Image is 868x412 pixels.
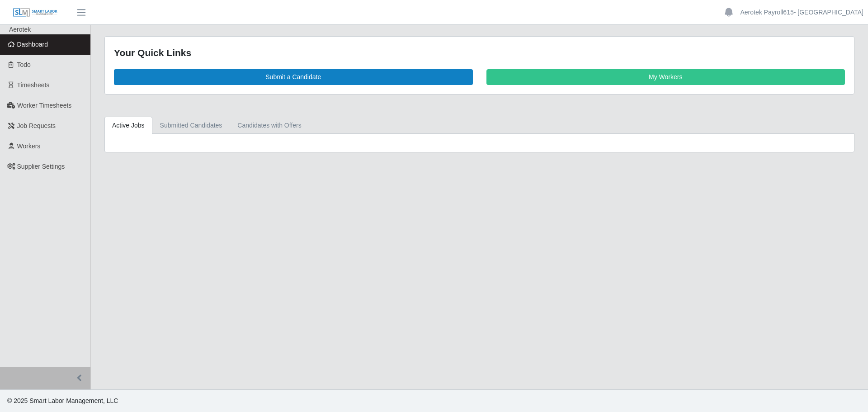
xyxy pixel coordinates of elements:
a: Submit a Candidate [114,69,473,85]
a: Active Jobs [104,117,152,134]
a: Candidates with Offers [230,117,309,134]
span: Todo [17,61,31,68]
span: Aerotek [9,26,31,33]
img: SLM Logo [13,8,58,18]
span: Workers [17,142,41,150]
a: My Workers [486,69,845,85]
a: Submitted Candidates [152,117,230,134]
div: Your Quick Links [114,46,845,60]
span: Job Requests [17,122,56,129]
a: Aerotek Payroll615- [GEOGRAPHIC_DATA] [740,8,863,17]
span: Dashboard [17,41,48,48]
span: Timesheets [17,81,50,89]
span: © 2025 Smart Labor Management, LLC [7,397,118,404]
span: Worker Timesheets [17,102,71,109]
span: Supplier Settings [17,163,65,170]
